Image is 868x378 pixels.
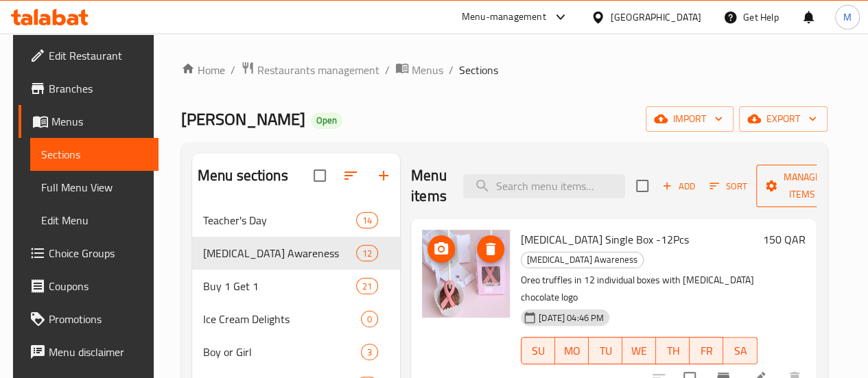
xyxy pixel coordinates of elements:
a: Coupons [19,270,158,303]
span: Manage items [767,169,837,203]
button: SU [521,337,555,364]
div: Breast Cancer Awareness [203,245,356,261]
button: WE [622,337,656,364]
h2: Menu items [411,165,447,206]
span: 21 [357,280,377,293]
span: Menu disclaimer [49,344,147,360]
span: 14 [357,214,377,227]
span: 0 [362,313,377,326]
button: TU [589,337,622,364]
a: Full Menu View [30,171,158,204]
span: export [750,110,817,128]
div: Buy 1 Get 121 [192,270,400,303]
button: SA [723,337,757,364]
a: Branches [19,72,158,105]
span: [MEDICAL_DATA] Single Box -12Pcs [521,229,689,250]
div: Open [311,113,342,129]
button: Add [657,176,701,197]
span: Boy or Girl [203,344,361,360]
img: Breast Cancer Single Box -12Pcs [422,230,510,318]
button: FR [690,337,723,364]
span: Add item [657,176,701,197]
span: [PERSON_NAME] [181,104,305,134]
span: 12 [357,247,377,260]
div: Menu-management [462,9,546,25]
a: Menus [19,105,158,138]
li: / [231,62,235,78]
span: Promotions [49,311,147,327]
a: Sections [30,138,158,171]
div: items [361,344,378,360]
button: export [739,106,828,132]
span: Open [311,115,342,126]
span: M [843,10,852,25]
span: Select all sections [305,161,334,190]
span: import [657,110,723,128]
h2: Menu sections [198,165,288,186]
div: Boy or Girl3 [192,335,400,368]
span: Ice Cream Delights [203,311,361,327]
div: items [356,278,378,294]
button: delete image [477,235,504,263]
a: Choice Groups [19,237,158,270]
span: 3 [362,346,377,359]
a: Edit Menu [30,204,158,237]
div: items [356,245,378,261]
span: WE [628,341,650,361]
span: Restaurants management [257,62,379,78]
a: Restaurants management [241,61,379,79]
div: [MEDICAL_DATA] Awareness12 [192,237,400,270]
span: Menus [412,62,443,78]
div: Teacher's Day14 [192,204,400,237]
span: Edit Menu [41,212,147,228]
input: search [463,174,625,198]
span: Menus [51,113,147,130]
span: TH [661,341,684,361]
a: Home [181,62,225,78]
span: Edit Restaurant [49,47,147,64]
span: [DATE] 04:46 PM [533,311,609,324]
a: Menus [395,61,443,79]
button: TH [656,337,690,364]
span: Teacher's Day [203,212,356,228]
span: Choice Groups [49,245,147,261]
span: [MEDICAL_DATA] Awareness [203,245,356,261]
span: TU [594,341,617,361]
button: MO [555,337,589,364]
div: items [356,212,378,228]
button: upload picture [427,235,455,263]
span: Sections [459,62,498,78]
span: Branches [49,80,147,97]
a: Promotions [19,303,158,335]
button: Sort [706,176,751,197]
span: MO [561,341,583,361]
a: Menu disclaimer [19,335,158,368]
span: Add [660,178,697,194]
div: [GEOGRAPHIC_DATA] [611,10,701,25]
span: Coupons [49,278,147,294]
span: FR [695,341,718,361]
p: Oreo truffles in 12 individual boxes with [MEDICAL_DATA] chocolate logo [521,272,758,306]
span: SA [729,341,751,361]
li: / [385,62,390,78]
span: Buy 1 Get 1 [203,278,356,294]
span: Full Menu View [41,179,147,196]
span: Sort [709,178,747,194]
div: Ice Cream Delights0 [192,303,400,335]
nav: breadcrumb [181,61,828,79]
a: Edit Restaurant [19,39,158,72]
div: items [361,311,378,327]
li: / [449,62,454,78]
span: SU [527,341,550,361]
span: [MEDICAL_DATA] Awareness [521,252,643,268]
h6: 150 QAR [763,230,806,249]
span: Sort items [701,176,756,197]
button: Manage items [756,165,848,207]
span: Sections [41,146,147,163]
button: import [646,106,734,132]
